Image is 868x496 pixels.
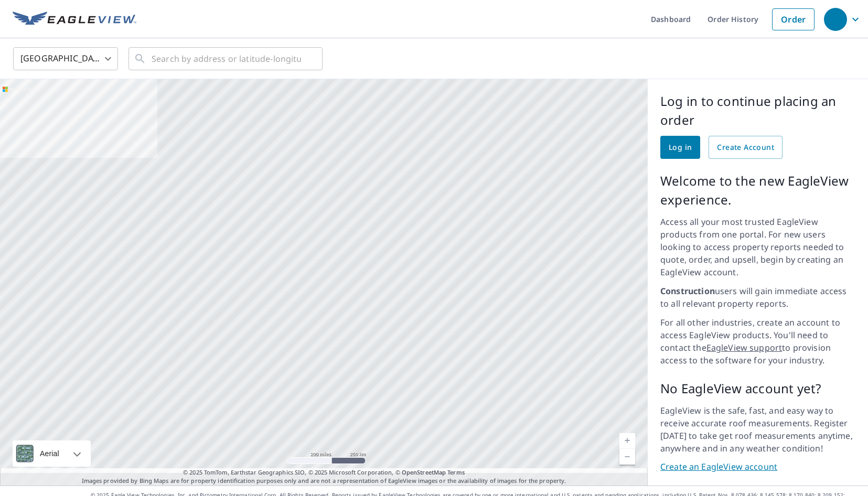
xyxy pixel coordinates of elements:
a: Create Account [709,136,783,159]
span: © 2025 TomTom, Earthstar Geographics SIO, © 2025 Microsoft Corporation, © [183,468,465,477]
p: No EagleView account yet? [660,379,855,398]
span: Log in [669,141,692,154]
input: Search by address or latitude-longitude [152,44,301,73]
div: Aerial [37,440,62,467]
img: EV Logo [13,12,136,27]
a: Current Level 5, Zoom Out [619,449,635,465]
p: For all other industries, create an account to access EagleView products. You'll need to contact ... [660,316,855,366]
div: [GEOGRAPHIC_DATA] [13,44,118,73]
a: Log in [660,136,700,159]
a: OpenStreetMap [402,468,446,476]
p: Access all your most trusted EagleView products from one portal. For new users looking to access ... [660,215,855,278]
p: users will gain immediate access to all relevant property reports. [660,285,855,310]
p: Log in to continue placing an order [660,92,855,130]
span: Create Account [717,141,774,154]
p: EagleView is the safe, fast, and easy way to receive accurate roof measurements. Register [DATE] ... [660,404,855,455]
strong: Construction [660,285,715,297]
div: Aerial [13,440,91,467]
a: EagleView support [706,342,783,353]
a: Current Level 5, Zoom In [619,433,635,449]
p: Welcome to the new EagleView experience. [660,171,855,209]
a: Terms [447,468,465,476]
a: Order [772,8,815,30]
a: Create an EagleView account [660,461,855,473]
